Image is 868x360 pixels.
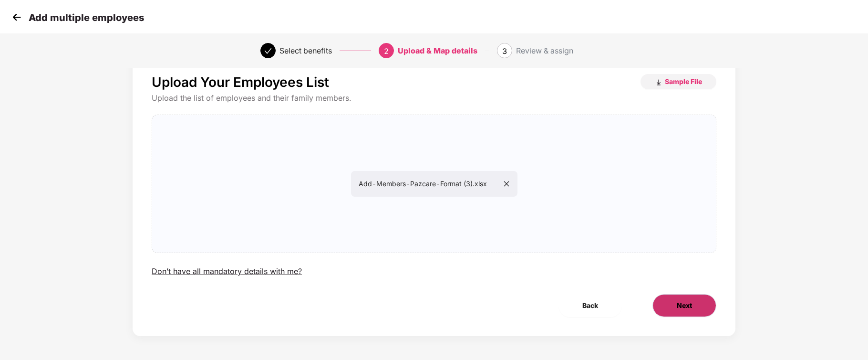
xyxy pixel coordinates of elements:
[264,47,272,55] span: check
[558,294,622,317] button: Back
[516,43,573,58] div: Review & assign
[398,43,477,58] div: Upload & Map details
[359,180,510,188] span: Add-Members-Pazcare-Format (3).xlsx
[152,266,302,276] div: Don’t have all mandatory details with me?
[152,93,716,103] div: Upload the list of employees and their family members.
[502,46,507,56] span: 3
[665,77,702,86] span: Sample File
[152,74,329,90] p: Upload Your Employees List
[279,43,332,58] div: Select benefits
[10,10,24,24] img: svg+xml;base64,PHN2ZyB4bWxucz0iaHR0cDovL3d3dy53My5vcmcvMjAwMC9zdmciIHdpZHRoPSIzMCIgaGVpZ2h0PSIzMC...
[677,300,692,311] span: Next
[655,79,662,86] img: download_icon
[152,115,716,253] span: Add-Members-Pazcare-Format (3).xlsx close
[384,46,389,56] span: 2
[29,12,144,23] p: Add multiple employees
[641,74,716,89] button: Sample File
[503,180,510,187] span: close
[652,294,716,317] button: Next
[582,300,598,311] span: Back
